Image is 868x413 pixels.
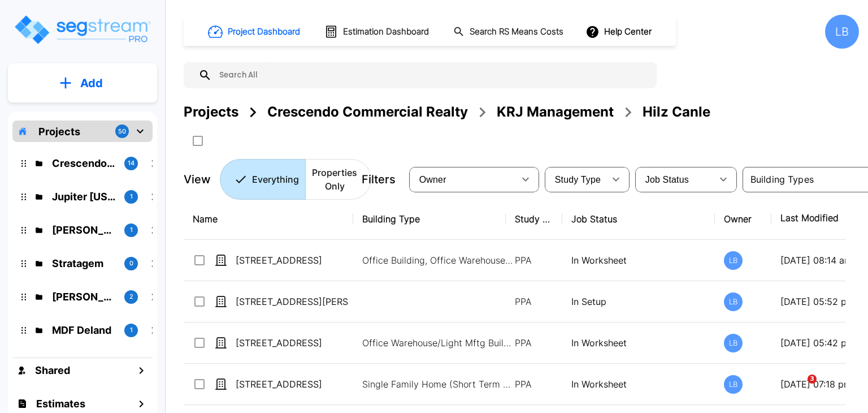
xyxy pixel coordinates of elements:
[715,199,771,240] th: Owner
[13,14,151,46] img: Logo
[449,21,570,43] button: Search RS Means Costs
[36,396,85,411] h1: Estimates
[724,251,743,270] div: LB
[130,192,133,201] p: 1
[52,156,115,171] p: Crescendo Commercial Realty
[411,164,514,195] div: Select
[362,253,515,267] p: Office Building, Office Warehouse/Light Mftg Building, Office Warehouse/Light Mftg Building, Offi...
[184,102,238,122] div: Projects
[724,375,743,394] div: LB
[130,225,133,235] p: 1
[562,199,715,240] th: Job Status
[129,292,133,302] p: 2
[724,292,743,311] div: LB
[571,377,706,391] p: In Worksheet
[515,253,553,267] p: PPA
[186,130,209,152] button: SelectAll
[267,102,468,122] div: Crescendo Commercial Realty
[497,102,614,122] div: KRJ Management
[808,375,817,384] span: 3
[571,295,706,308] p: In Setup
[228,25,300,38] h1: Project Dashboard
[236,295,349,308] p: [STREET_ADDRESS][PERSON_NAME]
[353,199,506,240] th: Building Type
[52,189,115,204] p: Jupiter Texas Real Estate
[515,377,553,391] p: PPA
[362,377,515,391] p: Single Family Home (Short Term Residential Rental), Single Family Home (Short Term Residential Re...
[555,175,601,184] span: Study Type
[212,62,651,88] input: Search All
[129,259,133,268] p: 0
[515,295,553,308] p: PPA
[38,124,80,139] p: Projects
[52,289,115,304] p: Dean Wooten
[470,25,563,38] h1: Search RS Means Costs
[784,375,811,402] iframe: Intercom live chat
[515,336,553,350] p: PPA
[118,127,126,136] p: 50
[343,25,429,38] h1: Estimation Dashboard
[825,15,859,49] div: LB
[362,171,396,188] p: Filters
[52,256,115,271] p: Stratagem
[184,171,211,188] p: View
[236,377,349,391] p: [STREET_ADDRESS]
[130,325,133,335] p: 1
[643,102,710,122] div: Hilz Canle
[203,19,306,44] button: Project Dashboard
[252,173,299,186] p: Everything
[724,334,743,352] div: LB
[419,175,446,184] span: Owner
[320,20,435,44] button: Estimation Dashboard
[8,67,157,100] button: Add
[506,199,562,240] th: Study Type
[236,336,349,350] p: [STREET_ADDRESS]
[305,159,371,200] button: Properties Only
[184,199,353,240] th: Name
[637,164,712,195] div: Select
[571,336,706,350] p: In Worksheet
[312,166,357,193] p: Properties Only
[128,158,134,168] p: 14
[52,222,115,238] p: Whitaker Properties, LLC
[236,253,349,267] p: [STREET_ADDRESS]
[571,253,706,267] p: In Worksheet
[583,21,656,42] button: Help Center
[35,363,70,378] h1: Shared
[220,159,306,200] button: Everything
[547,164,605,195] div: Select
[645,175,689,184] span: Job Status
[220,159,371,200] div: Platform
[52,322,115,338] p: MDF Deland
[80,75,103,92] p: Add
[362,336,515,350] p: Office Warehouse/Light Mftg Building, Commercial Condos - Interiors Only, Commercial Property Site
